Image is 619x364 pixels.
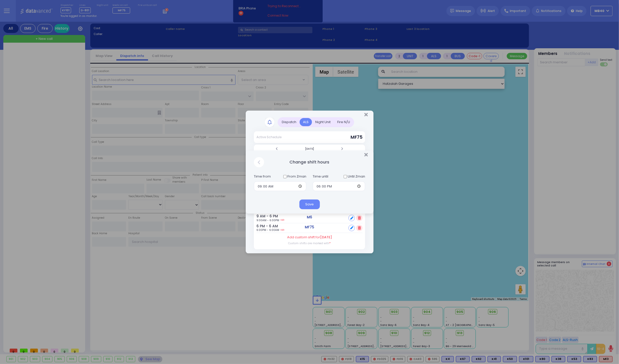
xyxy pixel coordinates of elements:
[254,172,271,181] label: Time from
[364,152,368,157] button: Close
[313,172,328,181] label: Time until
[290,159,330,165] h5: Change shift hours
[299,199,320,209] button: Save
[348,174,365,179] label: Until Zman
[287,174,306,179] label: From Zman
